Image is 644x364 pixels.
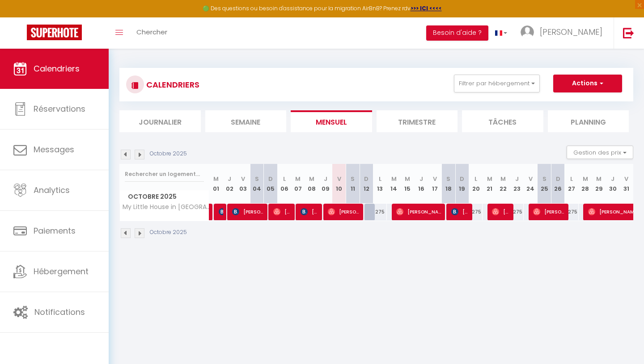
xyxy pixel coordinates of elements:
[346,164,360,204] th: 11
[454,75,540,92] button: Filtrer par hébergement
[567,146,633,159] button: Gestion des prix
[301,203,319,220] span: [PERSON_NAME]
[538,164,551,204] th: 25
[460,175,464,183] abbr: D
[34,225,76,236] span: Paiements
[483,164,496,204] th: 21
[514,17,614,49] a: ... [PERSON_NAME]
[455,164,469,204] th: 19
[387,164,401,204] th: 14
[596,175,602,183] abbr: M
[529,175,533,183] abbr: V
[606,164,620,204] th: 30
[223,164,237,204] th: 02
[570,175,573,183] abbr: L
[232,203,264,220] span: [PERSON_NAME]
[510,204,524,220] div: 275
[496,164,510,204] th: 22
[150,150,187,158] p: Octobre 2025
[542,175,547,183] abbr: S
[250,164,264,204] th: 04
[592,164,606,204] th: 29
[241,175,245,183] abbr: V
[521,25,534,39] img: ...
[268,175,273,183] abbr: D
[401,164,415,204] th: 15
[469,164,483,204] th: 20
[305,164,319,204] th: 08
[551,164,565,204] th: 26
[120,190,209,203] span: Octobre 2025
[442,164,456,204] th: 18
[364,175,369,183] abbr: D
[264,164,278,204] th: 05
[565,164,579,204] th: 27
[500,175,506,183] abbr: M
[136,27,167,37] span: Chercher
[219,203,223,220] span: [PERSON_NAME]
[34,306,85,318] span: Notifications
[121,204,211,210] span: My Little House in [GEOGRAPHIC_DATA] * Hypercentre * Climatisé
[34,63,80,74] span: Calendriers
[291,110,372,132] li: Mensuel
[583,175,588,183] abbr: M
[414,164,428,204] th: 16
[209,164,223,204] th: 01
[515,175,519,183] abbr: J
[411,4,442,12] a: >>> ICI <<<<
[426,25,488,41] button: Besoin d'aide ?
[475,175,477,183] abbr: L
[130,17,174,49] a: Chercher
[433,175,437,183] abbr: V
[548,110,629,132] li: Planning
[150,228,187,237] p: Octobre 2025
[228,175,231,183] abbr: J
[283,175,286,183] abbr: L
[487,175,492,183] abbr: M
[125,166,204,182] input: Rechercher un logement...
[337,175,341,183] abbr: V
[34,184,70,196] span: Analytics
[446,175,450,183] abbr: S
[611,175,614,183] abbr: J
[540,26,602,38] span: [PERSON_NAME]
[34,144,74,155] span: Messages
[34,103,85,114] span: Réservations
[291,164,305,204] th: 07
[579,164,593,204] th: 28
[277,164,291,204] th: 06
[34,266,89,277] span: Hébergement
[428,164,442,204] th: 17
[237,164,250,204] th: 03
[469,204,483,220] div: 275
[524,164,538,204] th: 24
[332,164,346,204] th: 10
[318,164,332,204] th: 09
[213,175,219,183] abbr: M
[328,203,360,220] span: [PERSON_NAME]
[119,110,201,132] li: Journalier
[273,203,292,220] span: [PERSON_NAME]
[205,110,287,132] li: Semaine
[144,75,199,95] h3: CALENDRIERS
[396,203,442,220] span: [PERSON_NAME]
[391,175,397,183] abbr: M
[377,110,458,132] li: Trimestre
[373,204,387,220] div: 275
[623,27,634,38] img: logout
[379,175,381,183] abbr: L
[565,204,579,220] div: 275
[27,25,82,40] img: Super Booking
[533,203,565,220] span: [PERSON_NAME]
[624,175,628,183] abbr: V
[405,175,410,183] abbr: M
[255,175,259,183] abbr: S
[351,175,355,183] abbr: S
[360,164,373,204] th: 12
[309,175,314,183] abbr: M
[451,203,470,220] span: [PERSON_NAME]
[295,175,301,183] abbr: M
[373,164,387,204] th: 13
[419,175,423,183] abbr: J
